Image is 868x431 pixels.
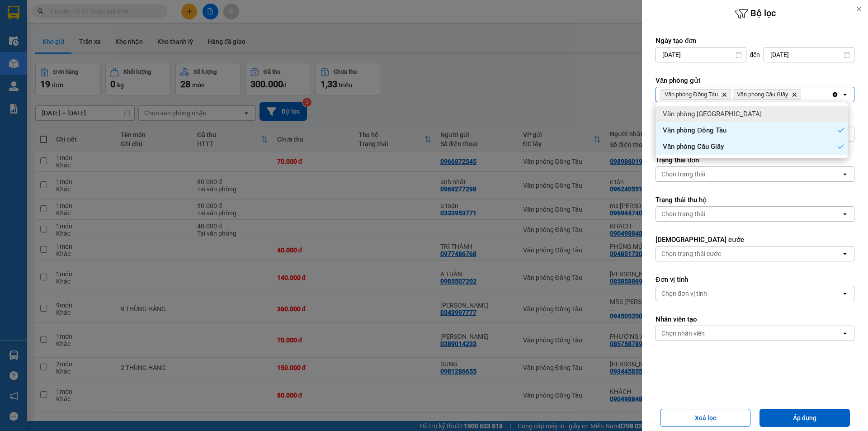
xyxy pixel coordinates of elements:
[841,171,849,178] svg: open
[661,209,705,218] div: Chọn trạng thái
[665,91,718,98] span: Văn phòng Đồng Tàu
[660,89,731,100] span: Văn phòng Đồng Tàu, close by backspace
[661,289,707,298] div: Chọn đơn vị tính
[663,109,762,118] span: Văn phòng [GEOGRAPHIC_DATA]
[750,50,760,59] span: đến
[663,142,724,151] span: Văn phòng Cầu Giấy
[663,126,726,135] span: Văn phòng Đồng Tàu
[831,91,839,98] svg: Clear all
[656,47,746,62] input: Select a date.
[841,250,849,257] svg: open
[733,89,801,100] span: Văn phòng Cầu Giấy, close by backspace
[764,47,854,62] input: Select a date.
[722,92,727,97] svg: Delete
[759,409,850,427] button: Áp dụng
[841,290,849,297] svg: open
[661,329,705,338] div: Chọn nhân viên
[803,90,804,99] input: Selected Văn phòng Đồng Tàu, Văn phòng Cầu Giấy.
[656,156,854,165] label: Trạng thái đơn
[661,249,721,258] div: Chọn trạng thái cước
[841,330,849,337] svg: open
[656,275,854,284] label: Đơn vị tính
[841,210,849,218] svg: open
[656,195,854,204] label: Trạng thái thu hộ
[656,102,848,158] ul: Menu
[656,36,854,45] label: Ngày tạo đơn
[737,91,788,98] span: Văn phòng Cầu Giấy
[661,170,705,179] div: Chọn trạng thái
[841,91,849,98] svg: open
[792,92,797,97] svg: Delete
[656,76,854,85] label: Văn phòng gửi
[660,409,750,427] button: Xoá lọc
[642,7,868,21] h6: Bộ lọc
[656,235,854,244] label: [DEMOGRAPHIC_DATA] cước
[656,315,854,324] label: Nhân viên tạo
